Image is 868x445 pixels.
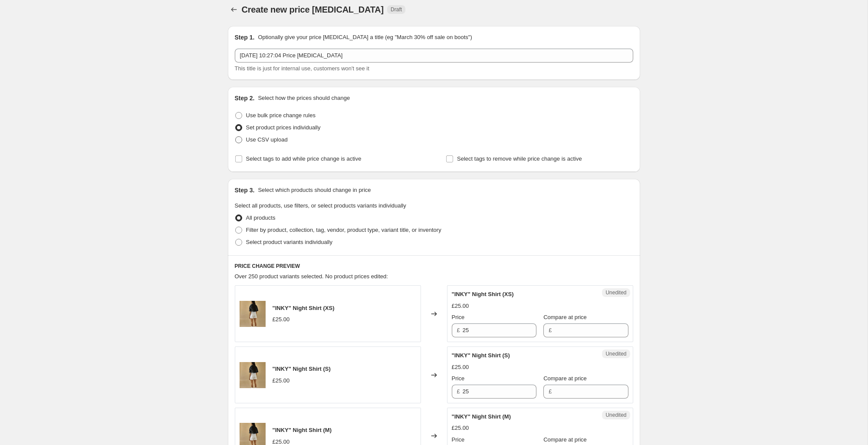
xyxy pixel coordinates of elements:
img: SS-20.7.214673_80x.jpg [240,301,266,327]
span: £ [549,327,552,333]
span: Over 250 product variants selected. No product prices edited: [235,273,388,280]
h6: PRICE CHANGE PREVIEW [235,263,633,270]
p: Optionally give your price [MEDICAL_DATA] a title (eg "March 30% off sale on boots") [258,33,472,42]
span: Draft [391,6,402,13]
span: "INKY" Night Shirt (S) [452,352,510,359]
h2: Step 1. [235,33,255,42]
div: £25.00 [452,424,469,432]
span: Filter by product, collection, tag, vendor, product type, variant title, or inventory [246,227,441,233]
span: Unedited [605,350,626,357]
span: £ [457,388,460,395]
p: Select how the prices should change [258,94,350,102]
div: £25.00 [452,302,469,310]
span: Create new price [MEDICAL_DATA] [242,5,384,14]
span: £ [549,388,552,395]
span: Select product variants individually [246,239,332,245]
p: Select which products should change in price [258,186,371,194]
span: Set product prices individually [246,124,321,131]
span: Use bulk price change rules [246,112,316,119]
span: "INKY" Night Shirt (M) [273,427,332,433]
span: Compare at price [543,314,587,320]
span: Select tags to add while price change is active [246,155,362,162]
span: Compare at price [543,436,587,443]
div: £25.00 [452,363,469,372]
img: SS-20.7.214673_80x.jpg [240,362,266,388]
span: Compare at price [543,375,587,382]
span: Price [452,436,465,443]
input: 30% off holiday sale [235,49,633,63]
span: All products [246,214,276,221]
button: Price change jobs [228,3,240,16]
span: Price [452,375,465,382]
span: This title is just for internal use, customers won't see it [235,65,369,72]
span: "INKY" Night Shirt (M) [452,413,511,420]
span: "INKY" Night Shirt (S) [273,366,331,372]
span: Unedited [605,289,626,296]
span: Use CSV upload [246,136,288,143]
div: £25.00 [273,376,290,385]
span: Unedited [605,412,626,419]
span: Select all products, use filters, or select products variants individually [235,202,406,209]
span: Price [452,314,465,320]
span: £ [457,327,460,333]
span: Select tags to remove while price change is active [457,155,582,162]
div: £25.00 [273,315,290,324]
span: "INKY" Night Shirt (XS) [273,305,335,311]
h2: Step 3. [235,186,255,194]
span: "INKY" Night Shirt (XS) [452,291,514,297]
h2: Step 2. [235,94,255,102]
